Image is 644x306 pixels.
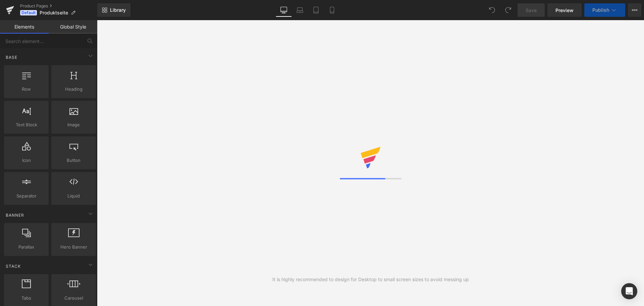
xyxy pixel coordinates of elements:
span: Image [53,121,94,128]
span: Preview [555,7,574,14]
span: Stack [5,263,21,269]
span: Row [6,86,47,93]
span: Base [5,54,18,60]
div: It is highly recommended to design for Desktop to small screen sizes to avoid messing up [272,276,469,283]
span: Hero Banner [53,244,94,251]
a: Laptop [292,3,308,17]
a: Preview [547,3,582,17]
span: Liquid [53,192,94,200]
a: Mobile [324,3,340,17]
span: Icon [6,157,47,164]
button: Redo [501,3,515,17]
span: Text Block [6,121,47,128]
a: Product Pages [20,3,97,9]
a: Global Style [49,20,97,34]
button: More [628,3,641,17]
span: Produktseite [40,10,68,15]
span: Button [53,157,94,164]
span: Default [20,10,37,15]
span: Heading [53,86,94,93]
span: Tabs [6,295,47,302]
span: Parallax [6,244,47,251]
div: Open Intercom Messenger [621,283,637,299]
span: Library [110,7,126,13]
span: Carousel [53,295,94,302]
a: New Library [97,3,130,17]
button: Publish [584,3,625,17]
span: Separator [6,192,47,200]
span: Banner [5,212,25,218]
button: Undo [485,3,499,17]
span: Publish [592,7,609,13]
a: Tablet [308,3,324,17]
span: Save [526,7,537,14]
a: Desktop [276,3,292,17]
